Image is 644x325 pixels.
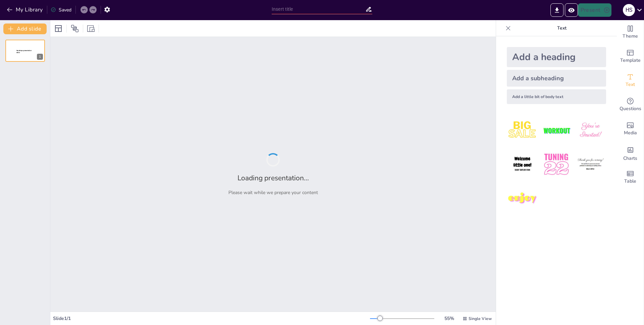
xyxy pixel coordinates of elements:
img: 1.jpeg [507,115,538,146]
div: Add a subheading [507,70,606,87]
div: h s [623,4,635,16]
span: Template [620,57,641,64]
div: Add ready made slides [617,44,644,68]
div: Add text boxes [617,68,644,93]
span: Charts [623,155,637,162]
div: Saved [51,7,71,13]
span: Sendsteps presentation editor [16,50,32,53]
span: Single View [469,316,492,321]
img: 3.jpeg [575,115,606,146]
h2: Loading presentation... [237,173,309,183]
img: 6.jpeg [575,149,606,180]
span: Table [624,178,636,185]
div: 1 [37,54,43,60]
p: Text [514,20,610,36]
span: Text [626,81,635,88]
div: 55 % [441,315,457,322]
div: Add a heading [507,47,606,67]
button: Export to PowerPoint [550,3,563,17]
img: 4.jpeg [507,149,538,180]
input: Insert title [272,4,365,14]
div: Resize presentation [86,23,96,34]
img: 7.jpeg [507,183,538,214]
div: Add charts and graphs [617,141,644,165]
button: Add slide [3,24,47,34]
span: Position [71,25,79,33]
button: Preview Presentation [565,3,578,17]
button: Present [578,3,611,17]
div: Add images, graphics, shapes or video [617,117,644,141]
div: Add a table [617,165,644,189]
div: Get real-time input from your audience [617,93,644,117]
span: Media [624,129,637,137]
div: Slide 1 / 1 [53,315,370,322]
div: Change the overall theme [617,20,644,44]
button: My Library [5,4,46,15]
img: 5.jpeg [541,149,572,180]
span: Theme [623,33,638,40]
span: Questions [620,105,641,112]
div: Add a little bit of body text [507,89,606,104]
p: Please wait while we prepare your content [228,189,318,196]
button: h s [623,3,635,17]
div: Layout [53,23,64,34]
div: 1 [5,40,45,62]
img: 2.jpeg [541,115,572,146]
